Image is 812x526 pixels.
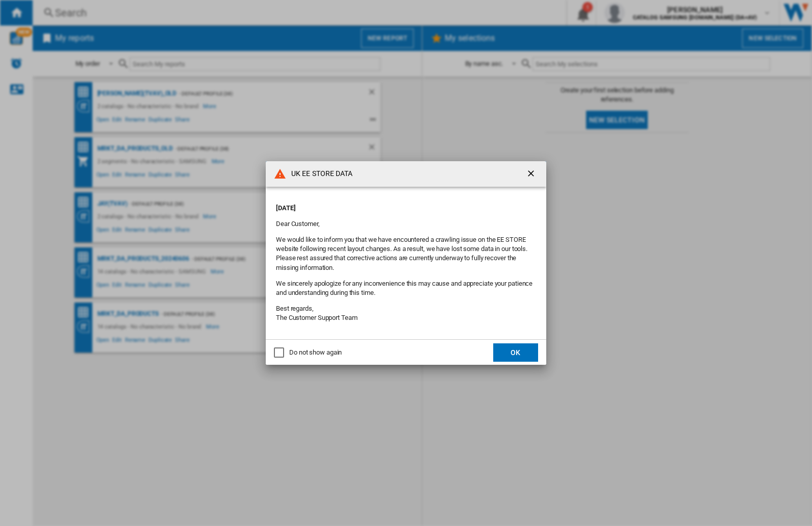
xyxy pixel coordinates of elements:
[276,235,536,272] p: We would like to inform you that we have encountered a crawling issue on the EE STORE website fol...
[276,304,536,322] p: Best regards, The Customer Support Team
[276,204,295,212] strong: [DATE]
[274,348,342,358] md-checkbox: Do not show again
[276,219,536,229] p: Dear Customer,
[289,348,342,357] div: Do not show again
[522,164,542,184] button: getI18NText('BUTTONS.CLOSE_DIALOG')
[286,169,353,179] h4: UK EE STORE DATA
[493,343,538,362] button: OK
[526,168,538,181] ng-md-icon: getI18NText('BUTTONS.CLOSE_DIALOG')
[276,279,536,297] p: We sincerely apologize for any inconvenience this may cause and appreciate your patience and unde...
